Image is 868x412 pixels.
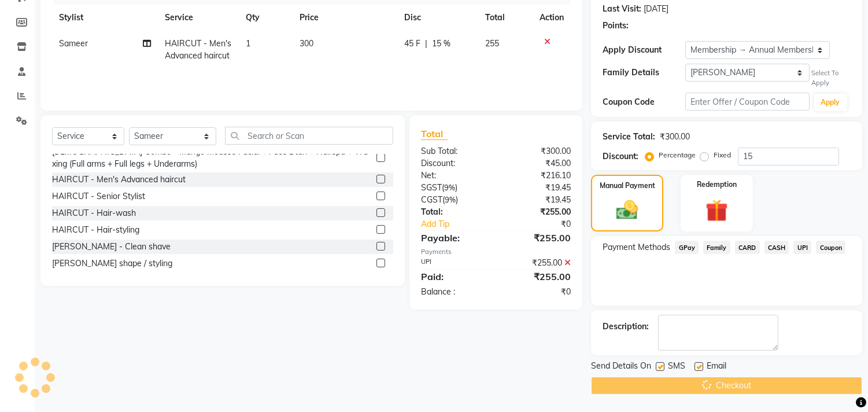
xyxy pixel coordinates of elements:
[412,270,496,284] div: Paid:
[412,194,496,206] div: ( )
[814,94,847,111] button: Apply
[293,5,397,31] th: Price
[703,241,730,254] span: Family
[603,96,685,108] div: Coupon Code
[496,194,580,206] div: ₹19.45
[421,194,442,205] span: CGST
[697,179,737,190] label: Redemption
[412,182,496,194] div: ( )
[591,360,651,374] span: Send Details On
[659,150,696,160] label: Percentage
[668,360,685,374] span: SMS
[421,182,442,193] span: SGST
[496,231,580,245] div: ₹255.00
[397,5,478,31] th: Disc
[52,174,186,186] div: HAIRCUT - Men's Advanced haircut
[603,44,685,56] div: Apply Discount
[660,131,690,143] div: ₹300.00
[52,146,372,170] div: [DEMOGRAPHIC_DATA] Combo - Mango Mousse Facial + Face Dtan + Hairspa + Waxing (Full arms + Full l...
[496,286,580,298] div: ₹0
[445,195,456,204] span: 9%
[246,38,250,49] span: 1
[610,198,644,223] img: _cash.svg
[603,321,649,333] div: Description:
[165,38,231,61] span: HAIRCUT - Men's Advanced haircut
[59,38,88,49] span: Sameer
[485,38,499,49] span: 255
[412,145,496,157] div: Sub Total:
[52,5,158,31] th: Stylist
[158,5,239,31] th: Service
[444,183,455,192] span: 9%
[496,206,580,218] div: ₹255.00
[603,20,629,32] div: Points:
[412,157,496,170] div: Discount:
[412,286,496,298] div: Balance :
[496,257,580,269] div: ₹255.00
[714,150,731,160] label: Fixed
[496,182,580,194] div: ₹19.45
[603,131,655,143] div: Service Total:
[478,5,533,31] th: Total
[404,38,420,50] span: 45 F
[412,218,510,230] a: Add Tip
[793,241,811,254] span: UPI
[52,224,139,236] div: HAIRCUT - Hair-styling
[52,190,145,203] div: HAIRCUT - Senior Stylist
[421,128,448,140] span: Total
[603,241,670,253] span: Payment Methods
[300,38,313,49] span: 300
[675,241,699,254] span: GPay
[496,145,580,157] div: ₹300.00
[412,231,496,245] div: Payable:
[603,3,641,15] div: Last Visit:
[735,241,760,254] span: CARD
[52,241,171,253] div: [PERSON_NAME] - Clean shave
[52,207,136,219] div: HAIRCUT - Hair-wash
[707,360,726,374] span: Email
[496,270,580,284] div: ₹255.00
[764,241,789,254] span: CASH
[699,197,735,225] img: _gift.svg
[816,241,845,254] span: Coupon
[510,218,580,230] div: ₹0
[496,170,580,182] div: ₹216.10
[603,150,638,163] div: Discount:
[600,181,655,191] label: Manual Payment
[421,247,571,257] div: Payments
[412,257,496,269] div: UPI
[225,127,393,145] input: Search or Scan
[644,3,668,15] div: [DATE]
[496,157,580,170] div: ₹45.00
[685,93,809,111] input: Enter Offer / Coupon Code
[533,5,571,31] th: Action
[432,38,450,50] span: 15 %
[412,206,496,218] div: Total:
[52,257,172,270] div: [PERSON_NAME] shape / styling
[412,170,496,182] div: Net:
[812,68,851,88] div: Select To Apply
[425,38,427,50] span: |
[239,5,293,31] th: Qty
[603,67,685,79] div: Family Details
